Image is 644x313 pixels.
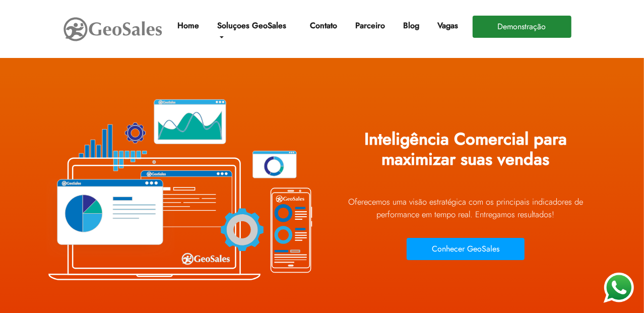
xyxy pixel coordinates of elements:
a: Parceiro [352,16,390,36]
img: Plataforma GeoSales [42,76,314,302]
h1: Inteligência Comercial para maximizar suas vendas [330,122,602,184]
a: Soluçoes GeoSales [213,16,296,48]
img: WhatsApp [604,273,634,303]
a: Home [173,16,203,36]
img: GeoSales [62,15,163,43]
a: Blog [400,16,424,36]
button: Demonstração [473,16,571,38]
a: Vagas [434,16,463,36]
p: Oferecemos uma visão estratégica com os principais indicadores de performance em tempo real. Ent... [330,196,602,221]
button: Conhecer GeoSales [407,238,525,260]
a: Contato [306,16,342,36]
